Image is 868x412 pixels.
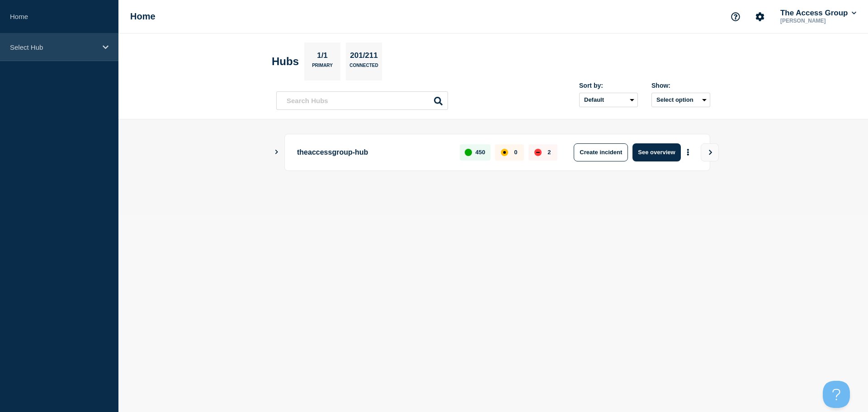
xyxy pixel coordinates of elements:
[476,149,486,156] p: 450
[579,82,638,89] div: Sort by:
[312,63,333,72] p: Primary
[651,82,710,89] div: Show:
[682,144,694,161] button: More actions
[10,43,97,51] p: Select Hub
[778,18,858,24] p: [PERSON_NAME]
[130,11,156,22] h1: Home
[726,7,745,26] button: Support
[651,93,710,107] button: Select option
[297,143,449,161] p: theaccessgroup-hub
[701,143,719,161] button: View
[276,91,448,110] input: Search Hubs
[574,143,628,161] button: Create incident
[347,51,381,63] p: 201/211
[349,63,378,72] p: Connected
[514,149,517,156] p: 0
[579,93,638,107] select: Sort by
[547,149,551,156] p: 2
[314,51,331,63] p: 1/1
[465,149,472,156] div: up
[274,149,279,156] button: Show Connected Hubs
[632,143,680,161] button: See overview
[778,9,858,18] button: The Access Group
[823,381,850,408] iframe: Help Scout Beacon - Open
[750,7,769,26] button: Account settings
[272,55,299,68] h2: Hubs
[534,149,542,156] div: down
[501,149,508,156] div: affected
